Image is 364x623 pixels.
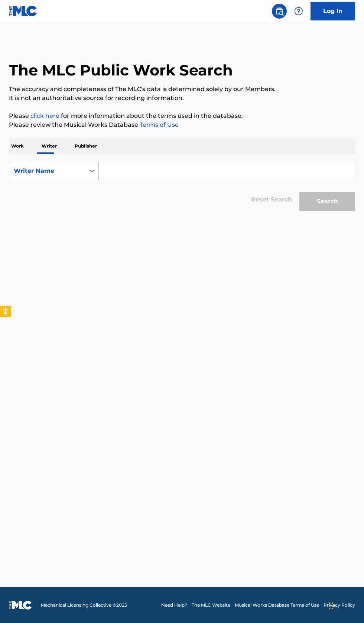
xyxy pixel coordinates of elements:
[192,602,230,609] a: The MLC Website
[9,601,32,610] img: logo
[291,4,306,19] div: Help
[9,94,355,103] p: It is not an authoritative source for recording information.
[294,7,303,16] img: help
[9,120,355,129] p: Please review the Musical Works Database
[9,162,355,214] form: Search Form
[39,138,59,154] p: Writer
[327,587,364,623] div: أداة الدردشة
[327,587,364,623] iframe: Chat Widget
[72,138,99,154] p: Publisher
[41,602,127,609] span: Mechanical Licensing Collective © 2025
[311,2,355,20] a: Log In
[138,121,179,128] a: Terms of Use
[9,6,38,16] img: MLC Logo
[235,602,319,609] a: Musical Works Database Terms of Use
[329,595,334,617] div: سحب
[9,138,26,154] p: Work
[272,4,287,19] a: Public Search
[324,602,355,609] a: Privacy Policy
[275,7,284,16] img: search
[9,85,355,94] p: The accuracy and completeness of The MLC's data is determined solely by our Members.
[14,167,81,175] div: Writer Name
[9,112,355,120] p: Please for more information about the terms used in the database.
[9,61,233,80] h1: The MLC Public Work Search
[30,112,59,119] a: click here
[161,602,187,609] a: Need Help?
